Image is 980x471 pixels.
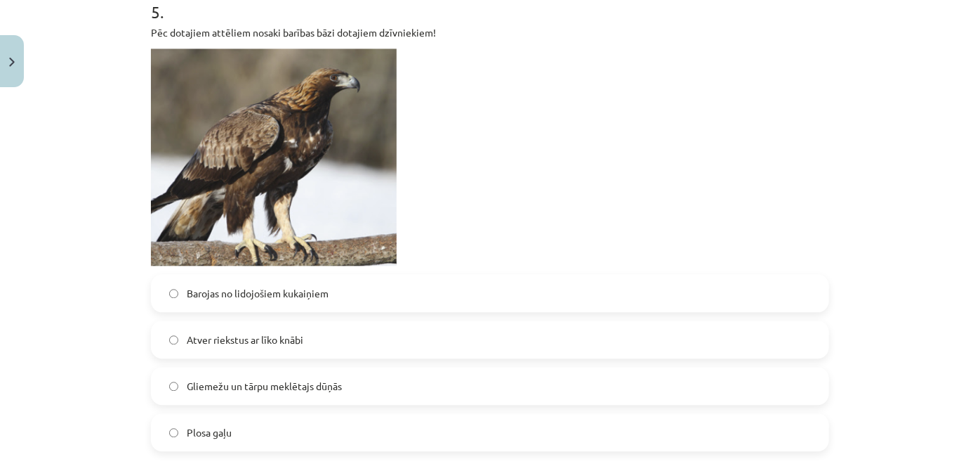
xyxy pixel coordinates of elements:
[187,379,342,394] span: Gliemežu un tārpu meklētajs dūņās
[169,382,178,391] input: Gliemežu un tārpu meklētajs dūņās
[187,333,303,347] span: Atver riekstus ar līko knābi
[9,58,15,67] img: icon-close-lesson-0947bae3869378f0d4975bcd49f059093ad1ed9edebbc8119c70593378902aed.svg
[187,286,329,301] span: Barojas no lidojošiem kukaiņiem
[187,425,232,440] span: Plosa gaļu
[169,428,178,437] input: Plosa gaļu
[151,25,829,40] p: Pēc dotajiem attēliem nosaki barības bāzi dotajiem dzīvniekiem!
[169,289,178,298] input: Barojas no lidojošiem kukaiņiem
[169,335,178,344] input: Atver riekstus ar līko knābi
